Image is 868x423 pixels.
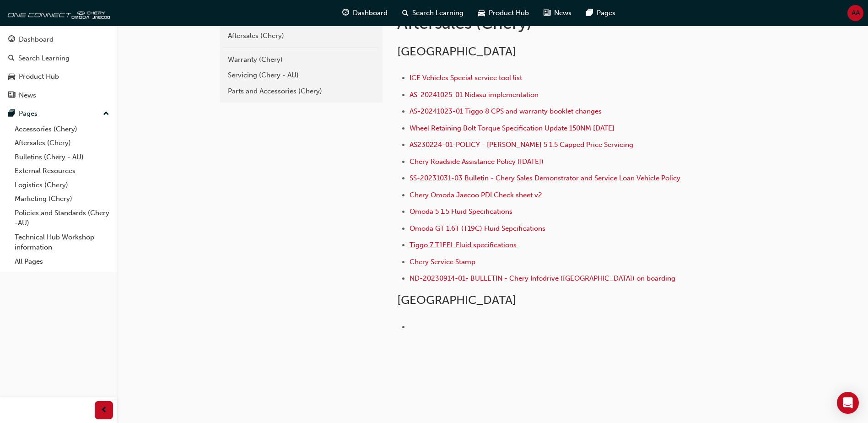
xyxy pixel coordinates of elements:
a: Marketing (Chery) [11,192,113,206]
a: All Pages [11,255,113,269]
a: News [4,87,113,104]
a: Omoda 5 1.5 Fluid Specifications [410,207,512,216]
span: News [554,8,571,18]
span: Dashboard [353,8,388,18]
button: Pages [4,105,113,122]
a: Servicing (Chery - AU) [223,67,379,83]
a: AS230224-01-POLICY - [PERSON_NAME] 5 1.5 Capped Price Servicing [410,141,633,149]
a: External Resources [11,164,113,178]
div: Warranty (Chery) [228,54,374,65]
button: AA [847,5,863,21]
a: Technical Hub Workshop information [11,230,113,255]
a: car-iconProduct Hub [471,4,536,22]
a: Accessories (Chery) [11,122,113,136]
span: search-icon [402,7,409,19]
a: search-iconSearch Learning [395,4,471,22]
span: news-icon [8,92,15,100]
span: [GEOGRAPHIC_DATA] [397,293,516,307]
span: Search Learning [412,8,464,18]
span: pages-icon [586,7,593,19]
a: Wheel Retaining Bolt Torque Specification Update 150NM [DATE] [410,124,615,132]
div: News [19,90,36,101]
span: AA [852,8,860,18]
a: ND-20230914-01- BULLETIN - Chery Infodrive ([GEOGRAPHIC_DATA]) on boarding [410,274,675,282]
span: search-icon [8,54,15,63]
a: Search Learning [4,50,113,67]
a: Aftersales (Chery) [223,28,379,44]
span: Product Hub [489,8,529,18]
div: Parts and Accessories (Chery) [228,86,374,97]
a: Logistics (Chery) [11,178,113,192]
div: Aftersales (Chery) [228,31,374,41]
a: Chery Service Stamp [410,258,475,266]
div: Search Learning [18,53,70,64]
a: pages-iconPages [579,4,623,22]
a: guage-iconDashboard [335,4,395,22]
a: SS-20231031-03 Bulletin - Chery Sales Demonstrator and Service Loan Vehicle Policy [410,174,680,182]
span: car-icon [478,7,485,19]
a: Bulletins (Chery - AU) [11,150,113,164]
a: AS-20241025-01 Nidasu implementation [410,91,539,99]
a: Policies and Standards (Chery -AU) [11,206,113,230]
span: prev-icon [101,405,108,416]
a: Aftersales (Chery) [11,136,113,150]
a: Parts and Accessories (Chery) [223,83,379,99]
div: Product Hub [19,71,59,82]
span: Pages [597,8,615,18]
a: ICE Vehicles Special service tool list [410,74,522,82]
div: Open Intercom Messenger [837,392,859,414]
span: guage-icon [342,7,349,19]
div: Dashboard [19,34,54,45]
div: Pages [19,108,38,119]
a: Dashboard [4,31,113,48]
span: up-icon [103,108,109,120]
span: guage-icon [8,36,15,44]
span: [GEOGRAPHIC_DATA] [397,44,516,59]
span: car-icon [8,73,15,81]
div: Servicing (Chery - AU) [228,70,374,81]
a: Chery Omoda Jaecoo PDI Check sheet v2 [410,191,542,199]
a: Product Hub [4,68,113,85]
button: DashboardSearch LearningProduct HubNews [4,29,113,105]
img: oneconnect [5,4,110,22]
a: news-iconNews [536,4,579,22]
a: AS-20241023-01 Tiggo 8 CPS and warranty booklet changes [410,107,602,115]
a: Chery Roadside Assistance Policy ([DATE]) [410,157,544,166]
span: news-icon [544,7,550,19]
a: Warranty (Chery) [223,52,379,68]
span: pages-icon [8,110,15,118]
a: Tiggo 7 T1EFL Fluid specifications [410,241,517,249]
a: Omoda GT 1.6T (T19C) Fluid Sepcifications [410,224,545,233]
